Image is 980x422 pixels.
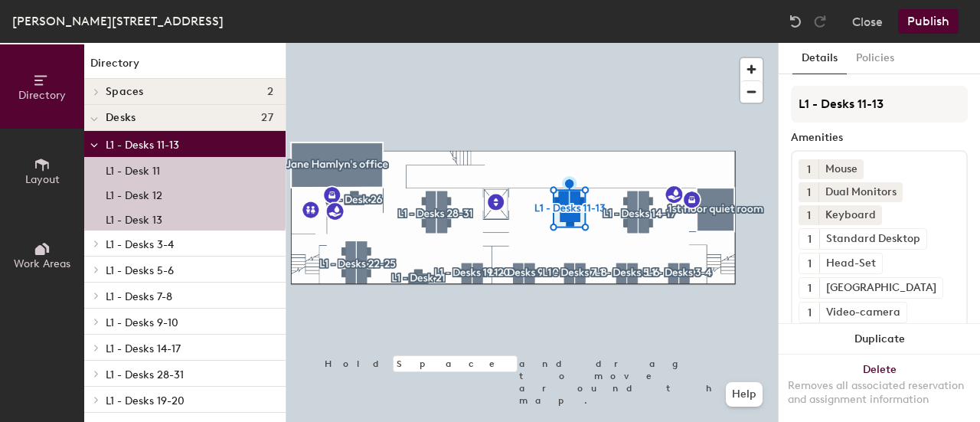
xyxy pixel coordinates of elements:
span: 1 [808,280,812,296]
span: Spaces [106,86,144,98]
img: Undo [788,14,803,29]
span: 1 [808,305,812,321]
div: Video-camera [819,303,906,322]
span: L1 - Desks 9-10 [106,316,178,329]
button: Close [852,9,883,34]
div: Keyboard [818,205,882,225]
button: 1 [799,229,819,249]
div: Mouse [818,159,864,179]
p: L1 - Desk 12 [106,185,162,202]
span: Directory [18,89,66,102]
button: Publish [898,9,959,34]
button: 1 [799,254,819,273]
button: 1 [799,278,819,298]
span: 1 [808,256,812,272]
span: 1 [808,231,812,247]
div: [PERSON_NAME][STREET_ADDRESS] [12,11,224,31]
button: 1 [799,182,818,202]
span: Work Areas [14,257,70,270]
p: L1 - Desk 13 [106,209,162,227]
div: Head-Set [819,254,882,273]
span: L1 - Desks 11-13 [106,139,179,152]
span: 1 [807,208,811,224]
div: Amenities [791,132,968,144]
div: Standard Desktop [819,229,926,249]
button: DeleteRemoves all associated reservation and assignment information [779,355,980,422]
div: [GEOGRAPHIC_DATA] [819,278,942,298]
span: L1 - Desks 3-4 [106,238,174,251]
span: L1 - Desks 19-20 [106,394,185,407]
span: 27 [261,112,273,124]
button: Help [726,382,763,407]
button: Policies [847,43,903,74]
span: 1 [807,162,811,178]
button: Details [792,43,847,74]
span: L1 - Desks 14-17 [106,342,181,355]
span: L1 - Desks 5-6 [106,264,174,277]
button: 1 [799,303,819,322]
span: 2 [267,86,273,98]
button: Duplicate [779,324,980,355]
p: L1 - Desk 11 [106,160,160,178]
span: 1 [807,185,811,201]
span: Layout [25,173,60,186]
button: 1 [799,159,818,179]
img: Redo [812,14,828,29]
div: Removes all associated reservation and assignment information [788,379,971,407]
span: L1 - Desks 7-8 [106,290,172,303]
div: Dual Monitors [818,182,903,202]
span: L1 - Desks 28-31 [106,368,184,381]
h1: Directory [84,55,286,79]
button: 1 [799,205,818,225]
span: Desks [106,112,136,124]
